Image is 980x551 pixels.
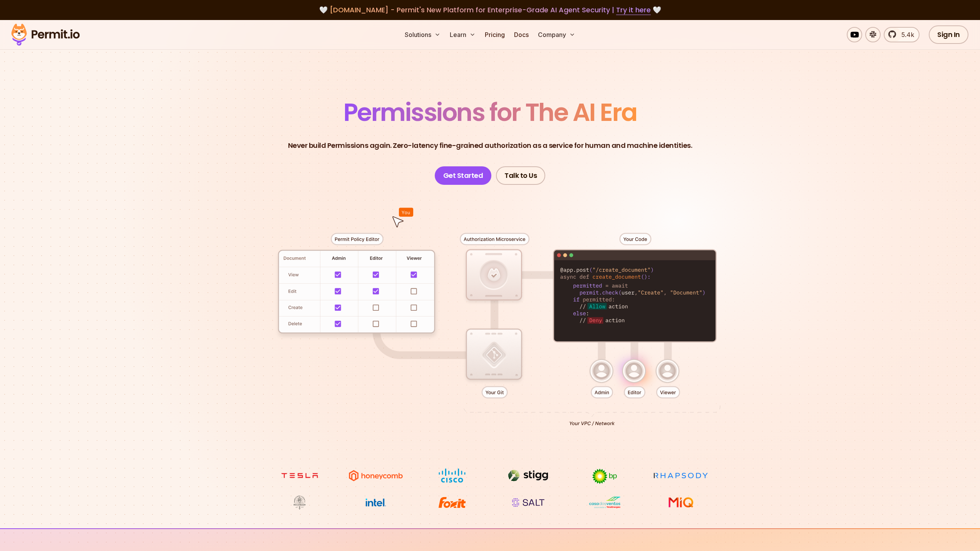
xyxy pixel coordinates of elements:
div: 🤍 🤍 [18,5,962,15]
img: tesla [271,468,328,483]
img: Casa dos Ventos [576,495,633,510]
img: MIQ [655,496,707,509]
a: Talk to Us [496,166,545,185]
img: salt [499,495,557,510]
a: Docs [511,27,532,42]
img: Intel [347,495,405,510]
img: Stigg [499,468,557,483]
p: Never build Permissions again. Zero-latency fine-grained authorization as a service for human and... [288,140,692,151]
button: Company [535,27,578,42]
img: Foxit [423,495,481,510]
img: Permit logo [8,22,83,48]
span: [DOMAIN_NAME] - Permit's New Platform for Enterprise-Grade AI Agent Security | [330,5,651,15]
img: Cisco [423,468,481,483]
img: Rhapsody Health [652,468,710,483]
button: Solutions [402,27,444,42]
span: Permissions for The AI Era [343,95,637,129]
a: 5.4k [884,27,920,42]
a: Try it here [616,5,651,15]
span: 5.4k [897,30,914,39]
img: Maricopa County Recorder\'s Office [271,495,328,510]
a: Get Started [435,166,492,185]
img: Honeycomb [347,468,405,483]
a: Sign In [929,25,968,44]
img: bp [576,468,633,484]
a: Pricing [482,27,508,42]
button: Learn [447,27,479,42]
